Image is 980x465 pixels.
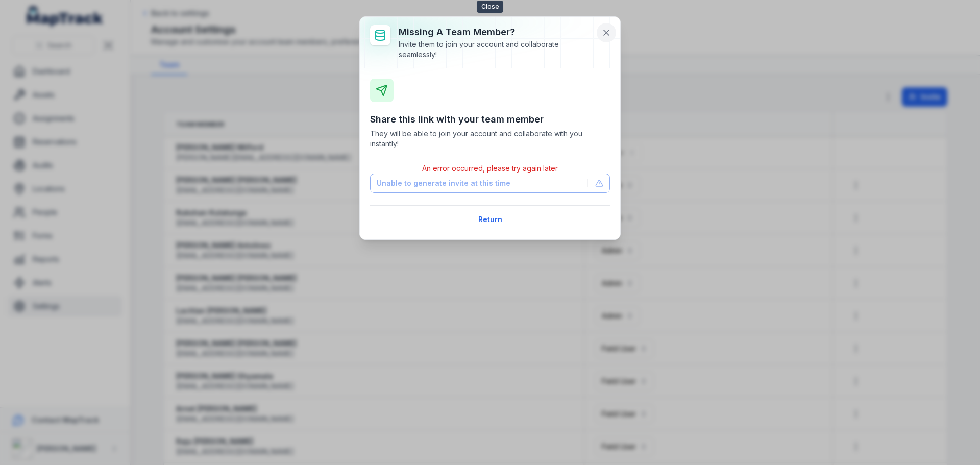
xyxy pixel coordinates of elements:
span: Close [477,1,503,13]
div: Invite them to join your account and collaborate seamlessly! [399,39,594,60]
button: Return [472,210,509,229]
h3: Share this link with your team member [370,112,610,127]
p: An error occurred, please try again later [370,163,610,174]
h3: Missing a team member? [399,25,594,39]
span: They will be able to join your account and collaborate with you instantly! [370,129,610,149]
